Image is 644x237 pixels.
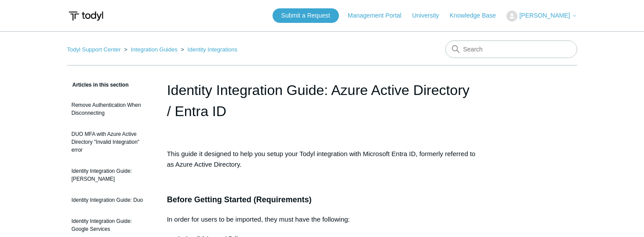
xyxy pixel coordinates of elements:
[67,46,123,53] li: Todyl Support Center
[67,97,154,121] a: Remove Authentication When Disconnecting
[167,214,477,225] p: In order for users to be imported, they must have the following:
[67,192,154,208] a: Identity Integration Guide: Duo
[67,82,129,88] span: Articles in this section
[67,163,154,187] a: Identity Integration Guide: [PERSON_NAME]
[167,80,477,122] h1: Identity Integration Guide: Azure Active Directory / Entra ID
[519,12,570,19] span: [PERSON_NAME]
[167,193,477,206] h3: Before Getting Started (Requirements)
[188,46,237,53] a: Identity Integrations
[167,149,477,170] p: This guide it designed to help you setup your Todyl integration with Microsoft Entra ID, formerly...
[445,40,577,58] input: Search
[348,11,410,20] a: Management Portal
[179,46,237,53] li: Identity Integrations
[67,46,121,53] a: Todyl Support Center
[506,11,577,22] button: [PERSON_NAME]
[412,11,448,20] a: University
[122,46,179,53] li: Integration Guides
[131,46,177,53] a: Integration Guides
[450,11,505,20] a: Knowledge Base
[67,8,105,24] img: Todyl Support Center Help Center home page
[67,126,154,158] a: DUO MFA with Azure Active Directory "Invalid Integration" error
[273,8,339,23] a: Submit a Request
